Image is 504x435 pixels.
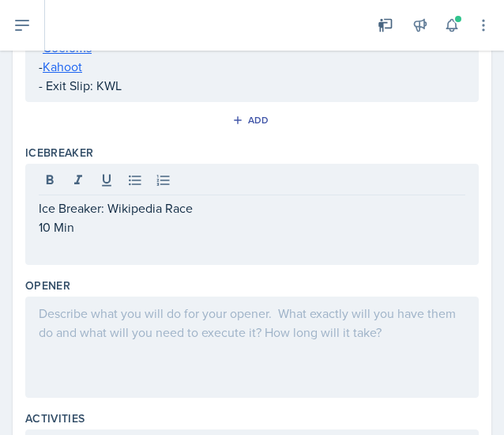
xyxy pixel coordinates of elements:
p: Ice Breaker: Wikipedia Race [39,199,465,217]
a: Kahoot [43,58,82,75]
div: Add [235,114,269,127]
label: Opener [25,278,70,293]
p: 10 Min [39,217,465,236]
p: - Exit Slip: KWL [39,76,465,95]
label: Activities [25,410,85,426]
p: - [39,57,465,76]
label: Icebreaker [25,145,94,161]
button: Add [227,108,278,132]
